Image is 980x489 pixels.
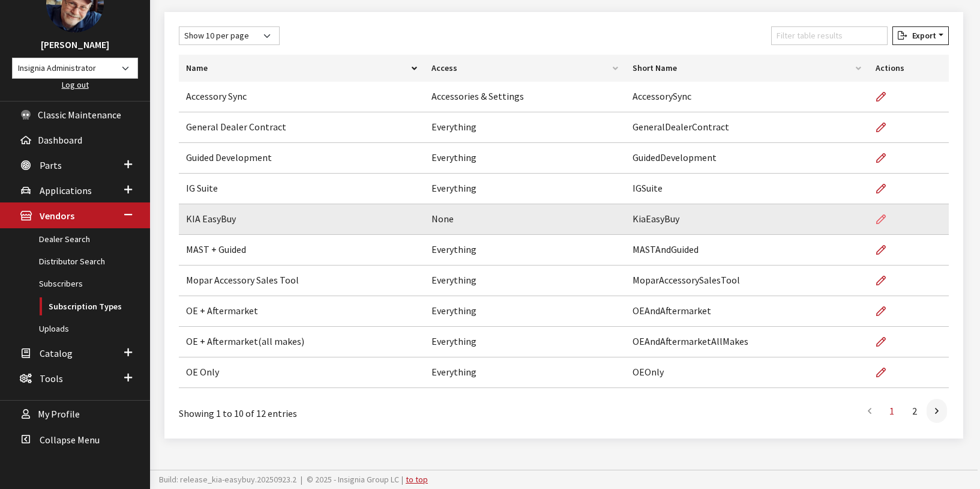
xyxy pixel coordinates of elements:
[40,372,63,384] span: Tools
[876,235,896,265] a: Edit Subscription Type
[876,204,896,234] a: Edit Subscription Type
[179,204,424,235] td: KIA EasyBuy
[38,409,80,421] span: My Profile
[406,474,428,485] a: to top
[625,296,869,327] td: OEAndAftermarket
[876,266,896,296] a: Edit Subscription Type
[625,266,869,296] td: MoparAccessorySalesTool
[38,109,121,121] span: Classic Maintenance
[179,235,424,266] td: MAST + Guided
[40,347,73,359] span: Catalog
[307,474,399,485] span: © 2025 - Insignia Group LC
[179,82,424,112] td: Accessory Sync
[179,327,424,357] td: OE + Aftermarket(all makes)
[876,82,896,112] a: Edit Subscription Type
[424,204,625,235] td: None
[179,112,424,143] td: General Dealer Contract
[625,327,869,357] td: OEAndAftermarketAllMakes
[424,296,625,327] td: Everything
[179,398,492,421] div: Showing 1 to 10 of 12 entries
[876,112,896,142] a: Edit Subscription Type
[868,55,949,82] th: Actions
[907,30,936,41] span: Export
[876,357,896,387] a: Edit Subscription Type
[40,184,92,196] span: Applications
[159,474,296,485] span: Build: release_kia-easybuy.20250923.2
[424,112,625,143] td: Everything
[179,55,424,82] th: Name: activate to sort column descending
[424,357,625,388] td: Everything
[38,134,82,146] span: Dashboard
[625,82,869,112] td: AccessorySync
[424,235,625,266] td: Everything
[401,474,403,485] span: |
[424,266,625,296] td: Everything
[179,174,424,204] td: IG Suite
[625,235,869,266] td: MASTAndGuided
[771,26,888,45] input: Filter table results
[904,399,925,423] a: 2
[625,357,869,388] td: OEOnly
[876,296,896,326] a: Edit Subscription Type
[40,210,74,222] span: Vendors
[625,55,869,82] th: Short Name: activate to sort column ascending
[424,143,625,174] td: Everything
[876,143,896,173] a: Edit Subscription Type
[424,174,625,204] td: Everything
[892,26,949,45] button: Export
[301,474,302,485] span: |
[179,357,424,388] td: OE Only
[424,82,625,112] td: Accessories & Settings
[179,296,424,327] td: OE + Aftermarket
[179,143,424,174] td: Guided Development
[62,79,89,90] a: Log out
[625,174,869,204] td: IGSuite
[424,55,625,82] th: Access: activate to sort column ascending
[625,204,869,235] td: KiaEasyBuy
[12,37,138,52] h3: [PERSON_NAME]
[625,143,869,174] td: GuidedDevelopment
[424,327,625,357] td: Everything
[40,434,100,446] span: Collapse Menu
[40,159,62,171] span: Parts
[881,399,903,423] a: 1
[179,266,424,296] td: Mopar Accessory Sales Tool
[625,112,869,143] td: GeneralDealerContract
[876,174,896,204] a: Edit Subscription Type
[876,327,896,357] a: Edit Subscription Type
